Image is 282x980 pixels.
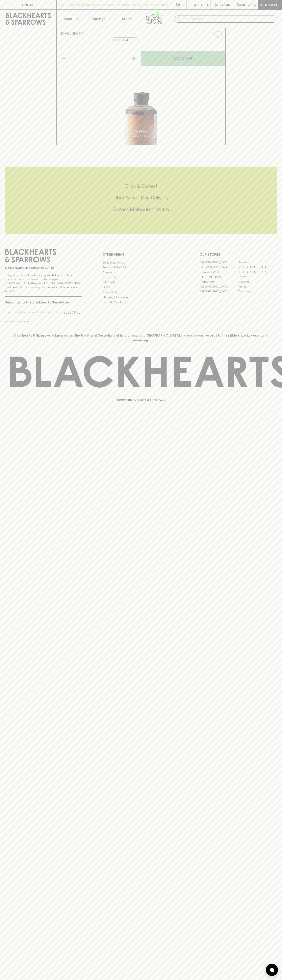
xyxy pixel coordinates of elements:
[8,333,274,343] p: Blackhearts & Sparrows acknowledges the traditional Custodians of land throughout [GEOGRAPHIC_DAT...
[200,270,238,275] a: Brunswick West
[200,265,238,270] a: [GEOGRAPHIC_DATA]
[62,308,82,317] button: SUBSCRIBE
[122,16,132,21] p: Stores
[113,10,141,28] a: Stores
[5,300,82,305] p: Subscribe to The Blackhearts Newsletter
[270,968,274,972] img: bubble-icon
[238,270,277,275] a: [GEOGRAPHIC_DATA]
[261,2,279,7] p: Checkout
[194,2,209,7] p: Wishlist
[253,4,255,6] p: 0
[141,51,225,66] button: ADD TO CART
[102,275,180,280] a: Contact Us
[44,281,81,285] strong: Liquor License #32064953
[57,10,85,28] button: Shop
[200,279,238,284] a: Fitzroy North
[200,284,238,289] a: [GEOGRAPHIC_DATA]
[5,266,82,270] p: Sibling owned and run since [DATE]
[200,260,238,265] a: [GEOGRAPHIC_DATA]
[238,275,277,279] a: Fitzroy
[63,310,80,315] p: SUBSCRIBE
[5,319,82,323] p: We will never spam you
[238,289,277,294] a: Thornbury
[102,252,180,257] p: OTHER AREAS
[112,38,138,42] button: Add to wishlist
[5,273,82,293] p: It is against the law to sell or supply alcohol to, or to obtain alcohol on behalf of a person un...
[72,32,81,35] a: SHOP
[57,41,225,145] img: 25045.png
[102,260,180,265] a: Bottle Drop FAQ's
[238,279,277,284] a: Geelong
[102,300,180,304] a: Terms & Conditions
[5,167,277,234] div: Call to action block
[102,285,180,290] a: FAQ's
[200,275,238,279] a: [PERSON_NAME]
[85,10,113,28] a: Tastings
[238,265,277,270] a: [GEOGRAPHIC_DATA]
[5,194,277,201] h5: Uber Same-Day Delivery
[102,290,180,295] a: Privacy Policy
[102,280,180,285] a: Gift Cards
[238,260,277,265] a: Braddon
[212,29,224,40] button: Add to wishlist
[173,56,194,61] p: ADD TO CART
[64,16,72,21] p: Shop
[238,284,277,289] a: Prahran
[102,265,180,270] a: Business & Bulk Gifting
[5,206,277,213] h5: Across Melbourne Metro
[102,270,180,275] a: Careers
[237,2,246,7] p: $0.00
[92,16,105,21] p: Tastings
[184,16,274,22] input: Try "Pinot noir"
[22,2,34,7] p: FIND US
[200,252,277,257] p: OUR STORES
[200,289,238,294] a: [GEOGRAPHIC_DATA]
[102,295,180,300] a: Shipping Information
[8,309,62,316] input: e.g. jane@blackheartsandsparrows.com.au
[220,2,230,7] p: Login
[5,183,277,189] h5: Click & Collect
[60,32,69,35] a: HOME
